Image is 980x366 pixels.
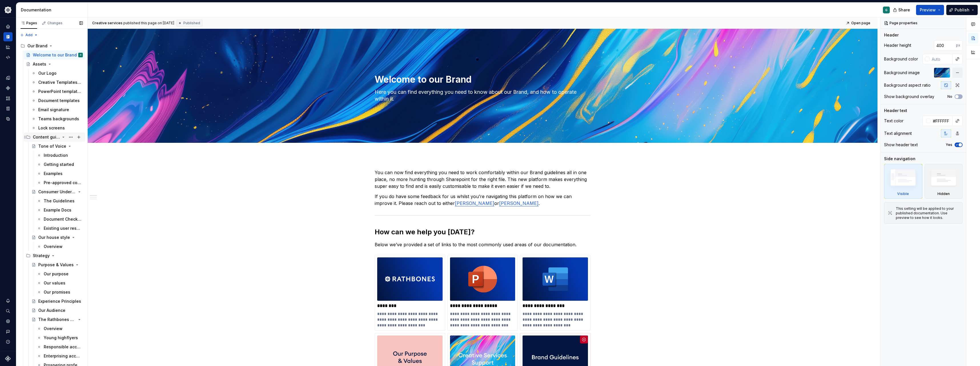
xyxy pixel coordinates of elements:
[44,152,68,158] div: Introduction
[946,5,978,15] button: Publish
[29,123,85,133] a: Lock screens
[884,118,903,124] div: Text color
[884,131,912,136] div: Text alignment
[5,356,11,361] a: Supernova Logo
[3,53,13,62] div: Code automation
[29,69,85,78] a: Our Logo
[35,160,85,169] a: Getting started
[377,257,443,301] img: 75f45451-e4ef-4a37-bcbe-88d69a3554da.png
[3,327,13,336] button: Contact support
[35,342,85,351] a: Responsible accumulators
[35,269,85,278] a: Our purpose
[44,353,82,359] div: Enterprising accumulators
[3,317,13,326] a: Settings
[38,89,82,94] div: PowerPoint templates
[38,235,70,240] div: Our house style
[3,104,13,113] a: Storybook stories
[3,114,13,123] div: Data sources
[920,7,936,13] span: Preview
[44,289,70,295] div: Our promises
[29,87,85,96] a: PowerPoint templates
[937,192,950,196] div: Hidden
[947,94,952,99] label: No
[890,5,914,15] button: Share
[884,82,931,88] div: Background aspect ratio
[375,169,591,190] p: You can now find everything you need to work comfortably within our Brand guidelines all in one p...
[375,193,591,207] p: If you do have some feedback for us whilst you’re navigating this platform on how we can improve ...
[33,253,50,259] div: Strategy
[3,84,13,93] a: Components
[373,73,589,86] textarea: Welcome to our Brand
[897,192,909,196] div: Visible
[3,32,13,41] a: Documentation
[844,19,873,27] a: Open page
[29,260,85,269] a: Purpose & Values
[3,22,13,31] a: Home
[33,134,60,140] div: Content guidelines
[934,40,956,50] input: Auto
[946,143,952,147] label: Yes
[3,94,13,103] a: Assets
[29,297,85,306] a: Experience Principles
[38,116,79,122] div: Teams backgrounds
[38,98,80,103] div: Document templates
[523,257,588,301] img: c65eb98b-1fe6-47d2-8d76-43385f547308.png
[29,114,85,123] a: Teams backgrounds
[44,271,69,277] div: Our purpose
[38,107,69,113] div: Email signature
[27,43,47,49] div: Our Brand
[21,21,37,25] div: Pages
[373,88,589,103] textarea: Here you can find everything you need to know about our Brand, and how to operate within it.
[44,216,82,222] div: Document Checklist
[35,351,85,361] a: Enterprising accumulators
[35,196,85,206] a: The Guidelines
[18,31,40,39] button: Add
[885,8,887,12] div: G
[44,326,63,332] div: Overview
[25,33,33,37] span: Add
[35,206,85,215] a: Example Docs
[44,198,75,204] div: The Guidelines
[884,164,922,199] div: Visible
[33,52,77,58] div: Welcome to our Brand
[956,43,960,48] p: px
[29,142,85,151] a: Tone of Voice
[29,96,85,105] a: Document templates
[80,52,81,58] div: G
[898,7,910,13] span: Share
[38,317,76,322] div: The Rathbones Life Stage Segmentation
[44,171,63,176] div: Examples
[929,54,953,64] input: Auto
[44,180,82,186] div: Pre-approved copy
[3,296,13,305] div: Notifications
[38,80,82,85] div: Creative Templates look and feel
[931,116,953,126] input: Auto
[38,189,76,195] div: Consumer Understanding
[38,143,66,149] div: Tone of Voice
[884,94,934,99] div: Show background overlay
[29,315,85,324] a: The Rathbones Life Stage Segmentation
[183,21,200,25] span: Published
[29,187,85,196] a: Consumer Understanding
[375,241,591,248] p: Below we’ve provided a set of links to the most commonly used areas of our documentation.
[35,333,85,342] a: Young highflyers
[884,142,918,148] div: Show header text
[499,200,539,206] a: [PERSON_NAME]
[38,70,57,76] div: Our Logo
[35,151,85,160] a: Introduction
[18,41,85,50] div: Our Brand
[450,257,515,301] img: 781e1def-4797-45ae-b08c-1b0526c5737a.png
[44,280,65,286] div: Our values
[35,242,85,251] a: Overview
[3,73,13,82] div: Design tokens
[38,298,81,304] div: Experience Principles
[29,233,85,242] a: Our house style
[884,56,918,62] div: Background color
